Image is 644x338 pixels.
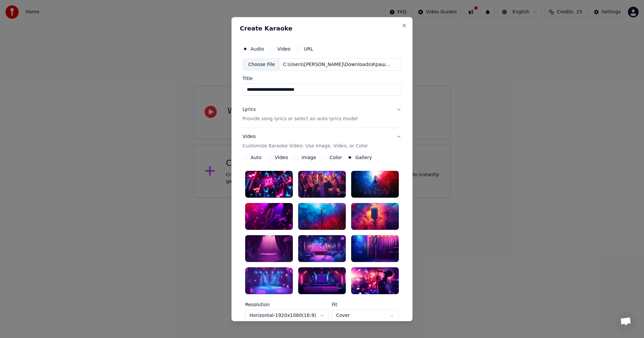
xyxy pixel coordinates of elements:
[277,46,290,51] label: Video
[275,155,288,160] label: Video
[251,155,262,160] label: Auto
[243,116,358,122] p: Provide song lyrics or select an auto lyrics model
[330,155,342,160] label: Color
[280,61,394,68] div: C:\Users\[PERSON_NAME]\Downloads\Краш Тест - Хмя ([DOMAIN_NAME]).mp3
[251,46,264,51] label: Audio
[243,101,401,128] button: LyricsProvide song lyrics or select an auto lyrics model
[245,302,329,307] label: Resolution
[355,155,372,160] label: Gallery
[304,46,313,51] label: URL
[243,106,256,113] div: Lyrics
[243,58,280,70] div: Choose File
[302,155,316,160] label: Image
[332,302,399,307] label: Fit
[243,128,401,155] button: VideoCustomize Karaoke Video: Use Image, Video, or Color
[243,76,401,81] label: Title
[243,133,368,149] div: Video
[240,25,404,31] h2: Create Karaoke
[243,143,368,149] p: Customize Karaoke Video: Use Image, Video, or Color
